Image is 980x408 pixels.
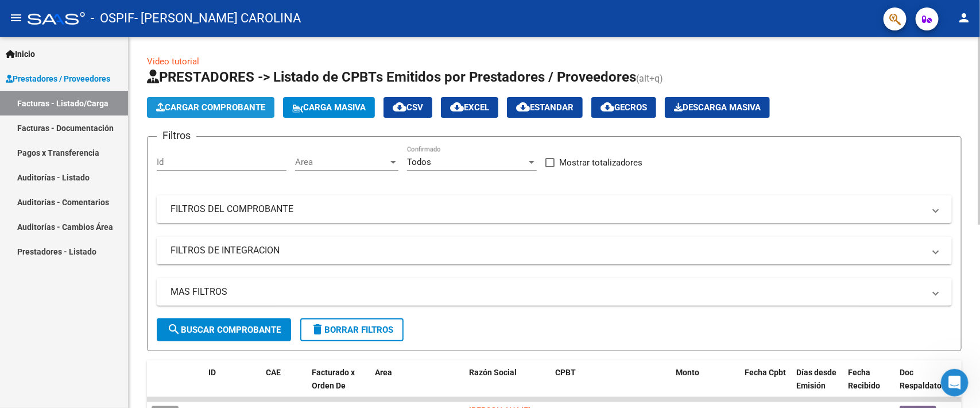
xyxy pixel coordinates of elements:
[6,72,110,85] span: Prestadores / Proveedores
[665,97,770,118] app-download-masive: Descarga masiva de comprobantes (adjuntos)
[171,244,924,257] mat-panel-title: FILTROS DE INTEGRACION
[900,368,951,390] span: Doc Respaldatoria
[157,195,952,223] mat-expansion-panel-header: FILTROS DEL COMPROBANTE
[601,102,647,113] span: Gecros
[507,97,583,118] button: Estandar
[957,11,971,25] mat-icon: person
[300,318,404,341] button: Borrar Filtros
[469,368,517,377] span: Razón Social
[516,100,530,114] mat-icon: cloud_download
[167,322,181,336] mat-icon: search
[407,157,431,167] span: Todos
[295,157,388,167] span: Area
[157,318,291,341] button: Buscar Comprobante
[674,102,761,113] span: Descarga Masiva
[384,97,432,118] button: CSV
[311,322,324,336] mat-icon: delete
[266,368,281,377] span: CAE
[208,368,216,377] span: ID
[157,237,952,264] mat-expansion-panel-header: FILTROS DE INTEGRACION
[147,56,199,67] a: Video tutorial
[157,278,952,306] mat-expansion-panel-header: MAS FILTROS
[171,286,924,298] mat-panel-title: MAS FILTROS
[157,128,196,144] h3: Filtros
[375,368,392,377] span: Area
[147,69,636,85] span: PRESTADORES -> Listado de CPBTs Emitidos por Prestadores / Proveedores
[393,102,423,113] span: CSV
[665,97,770,118] button: Descarga Masiva
[441,97,498,118] button: EXCEL
[848,368,880,390] span: Fecha Recibido
[636,73,663,84] span: (alt+q)
[676,368,699,377] span: Monto
[559,156,642,170] span: Mostrar totalizadores
[311,325,393,335] span: Borrar Filtros
[91,6,134,31] span: - OSPIF
[450,102,489,113] span: EXCEL
[156,102,265,113] span: Cargar Comprobante
[941,369,969,397] iframe: Intercom live chat
[134,6,301,31] span: - [PERSON_NAME] CAROLINA
[745,368,786,377] span: Fecha Cpbt
[283,97,375,118] button: Carga Masiva
[9,11,23,25] mat-icon: menu
[292,102,366,113] span: Carga Masiva
[796,368,836,390] span: Días desde Emisión
[516,102,574,113] span: Estandar
[555,368,576,377] span: CPBT
[171,203,924,215] mat-panel-title: FILTROS DEL COMPROBANTE
[147,97,274,118] button: Cargar Comprobante
[591,97,656,118] button: Gecros
[312,368,355,390] span: Facturado x Orden De
[6,48,35,60] span: Inicio
[393,100,406,114] mat-icon: cloud_download
[601,100,614,114] mat-icon: cloud_download
[167,325,281,335] span: Buscar Comprobante
[450,100,464,114] mat-icon: cloud_download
